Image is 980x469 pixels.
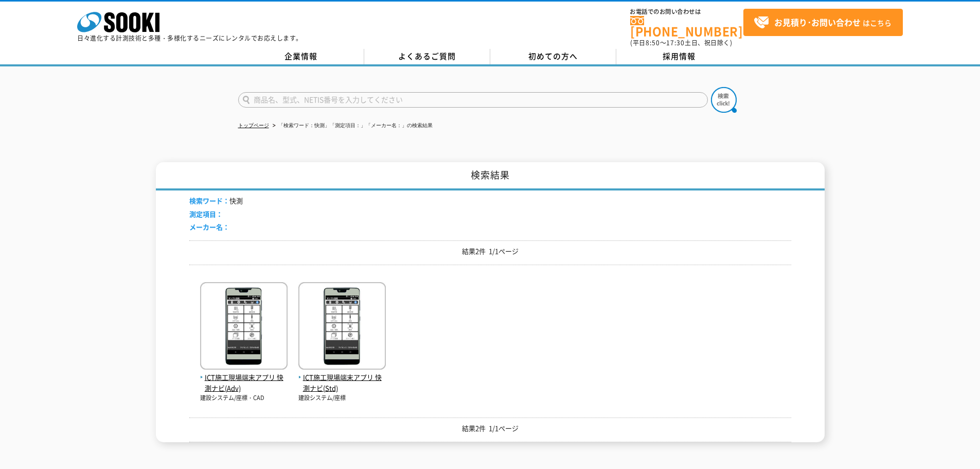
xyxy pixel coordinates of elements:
span: 測定項目： [189,209,223,219]
span: 17:30 [666,38,685,47]
span: 8:50 [646,38,660,47]
p: 結果2件 1/1ページ [189,423,791,434]
strong: お見積り･お問い合わせ [774,16,861,28]
a: 採用情報 [616,49,742,64]
p: 建設システム/座標 [298,394,386,403]
li: 「検索ワード：快測」「測定項目：」「メーカー名：」の検索結果 [271,120,433,131]
a: 企業情報 [238,49,364,64]
input: 商品名、型式、NETIS番号を入力してください [238,92,708,108]
li: 快測 [189,196,243,206]
span: 検索ワード： [189,196,229,205]
span: ICT施工現場端末アプリ 快測ナビ(Std) [298,372,386,394]
p: 日々進化する計測技術と多種・多様化するニーズにレンタルでお応えします。 [77,35,302,41]
span: お電話でのお問い合わせは [630,9,743,15]
span: はこちら [754,15,892,30]
a: トップページ [238,123,269,128]
span: 初めての方へ [528,50,578,62]
span: (平日 ～ 土日、祝日除く) [630,38,732,47]
img: btn_search.png [711,87,737,113]
p: 建設システム/座標・CAD [200,394,288,403]
a: 初めての方へ [490,49,616,64]
a: お見積り･お問い合わせはこちら [743,9,903,36]
a: ICT施工現場端末アプリ 快測ナビ(Std) [298,361,386,393]
a: よくあるご質問 [364,49,490,64]
a: ICT施工現場端末アプリ 快測ナビ(Adv) [200,361,288,393]
img: 快測ナビ(Std) [298,282,386,372]
span: メーカー名： [189,222,229,232]
a: [PHONE_NUMBER] [630,16,743,37]
p: 結果2件 1/1ページ [189,246,791,257]
span: ICT施工現場端末アプリ 快測ナビ(Adv) [200,372,288,394]
img: 快測ナビ(Adv) [200,282,288,372]
h1: 検索結果 [156,162,825,190]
